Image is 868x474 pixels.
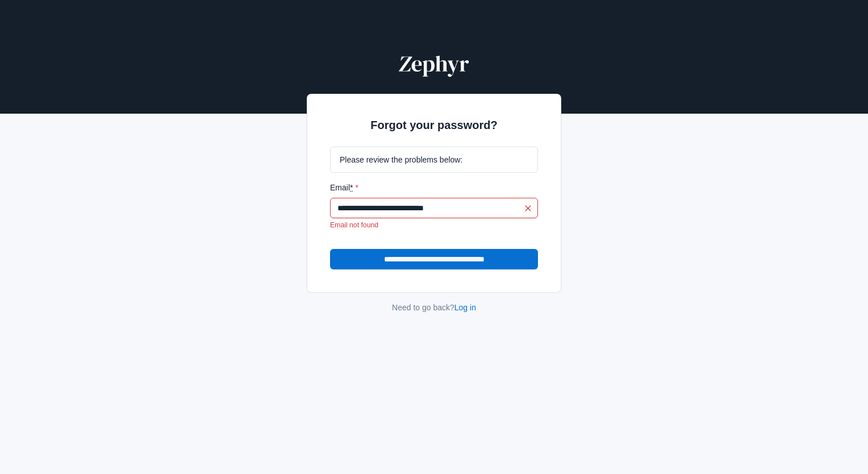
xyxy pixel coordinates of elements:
[397,50,471,77] img: Zephyr Logo
[330,117,538,133] h2: Forgot your password?
[330,182,538,193] label: Email
[330,221,538,231] div: Email not found
[454,303,476,312] a: Log in
[307,302,561,313] div: Need to go back?
[350,183,353,192] abbr: required
[330,147,538,173] div: Please review the problems below:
